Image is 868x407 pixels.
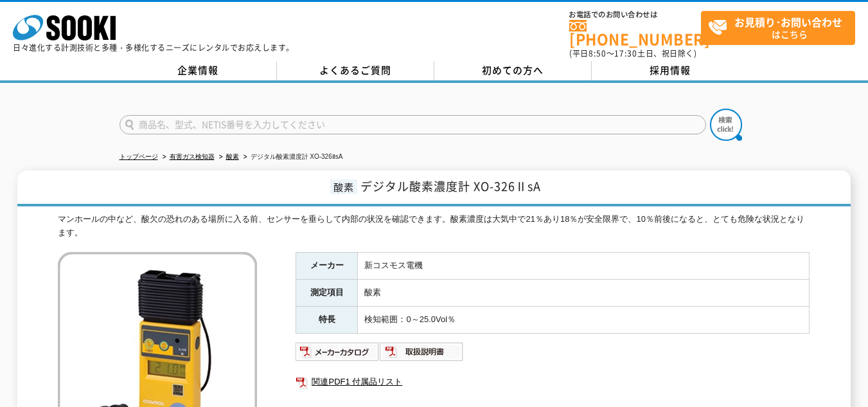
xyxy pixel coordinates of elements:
a: トップページ [120,153,158,160]
td: 酸素 [358,280,810,307]
span: 8:50 [589,48,607,59]
span: 初めての方へ [482,63,544,77]
strong: お見積り･お問い合わせ [734,14,842,30]
th: 特長 [296,307,358,334]
a: メーカーカタログ [296,350,380,359]
img: メーカーカタログ [296,341,380,362]
p: 日々進化する計測技術と多種・多様化するニーズにレンタルでお応えします。 [13,44,294,51]
span: (平日 ～ 土日、祝日除く) [569,48,696,59]
a: よくあるご質問 [277,61,434,80]
th: メーカー [296,253,358,280]
a: [PHONE_NUMBER] [569,20,701,46]
a: 取扱説明書 [380,350,464,359]
span: デジタル酸素濃度計 XO-326ⅡsA [360,177,541,195]
span: 17:30 [614,48,637,59]
img: 取扱説明書 [380,341,464,362]
a: 企業情報 [120,61,277,80]
a: 関連PDF1 付属品リスト [296,374,810,390]
a: 採用情報 [592,61,749,80]
span: お電話でのお問い合わせは [569,11,701,19]
a: 初めての方へ [434,61,592,80]
span: はこちら [708,12,855,44]
div: マンホールの中など、酸欠の恐れのある場所に入る前、センサーを垂らして内部の状況を確認できます。酸素濃度は大気中で21％あり18％が安全限界で、10％前後になると、とても危険な状況となります。 [58,213,810,240]
img: btn_search.png [710,109,742,141]
li: デジタル酸素濃度計 XO-326ⅡsA [241,150,343,164]
td: 検知範囲：0～25.0Vol％ [358,307,810,334]
span: 酸素 [330,179,357,194]
th: 測定項目 [296,280,358,307]
a: 酸素 [226,153,239,160]
input: 商品名、型式、NETIS番号を入力してください [120,115,706,134]
a: お見積り･お問い合わせはこちら [701,11,855,45]
a: 有害ガス検知器 [170,153,215,160]
td: 新コスモス電機 [358,253,810,280]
